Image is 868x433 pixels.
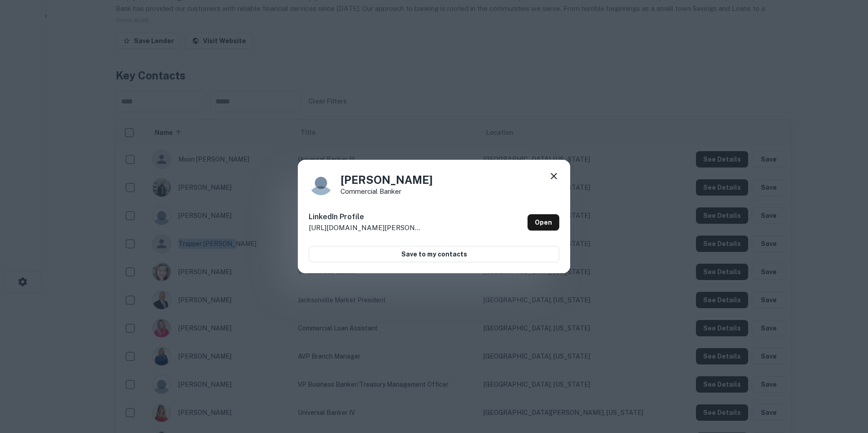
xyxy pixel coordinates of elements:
img: 9c8pery4andzj6ohjkjp54ma2 [309,171,333,195]
button: Save to my contacts [309,246,559,262]
h4: [PERSON_NAME] [340,172,433,188]
p: Commercial Banker [340,188,433,195]
h6: LinkedIn Profile [309,212,422,222]
iframe: Chat Widget [823,360,868,404]
a: Open [528,214,559,231]
p: [URL][DOMAIN_NAME][PERSON_NAME] [309,222,422,233]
